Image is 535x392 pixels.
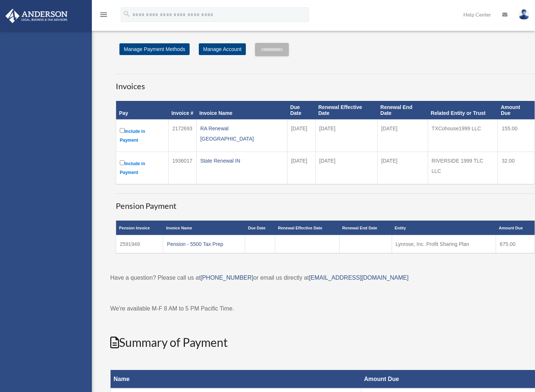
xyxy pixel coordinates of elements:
[377,101,428,120] th: Renewal End Date
[120,128,125,133] input: Include in Payment
[392,221,496,235] th: Entity
[120,159,165,177] label: Include in Payment
[498,120,535,152] td: 155.00
[200,123,283,144] div: RA Renewal [GEOGRAPHIC_DATA]
[498,101,535,120] th: Amount Due
[392,235,496,253] td: Lynrose, Inc. Profit Sharing Plan
[377,120,428,152] td: [DATE]
[116,74,535,92] h3: Invoices
[428,101,498,120] th: Related Entity or Trust
[99,13,108,19] a: menu
[200,275,253,281] a: [PHONE_NUMBER]
[377,152,428,185] td: [DATE]
[111,370,361,388] th: Name
[167,241,223,247] a: Pension - 5500 Tax Prep
[339,221,392,235] th: Renewal End Date
[428,120,498,152] td: TXCohouse1999 LLC
[496,235,535,253] td: 675.00
[120,160,125,165] input: Include in Payment
[196,101,287,120] th: Invoice Name
[287,101,316,120] th: Due Date
[200,156,283,166] div: State Renewal IN
[315,120,377,152] td: [DATE]
[315,101,377,120] th: Renewal Effective Date
[120,127,165,145] label: Include in Payment
[116,235,163,253] td: 2591949
[163,221,245,235] th: Invoice Name
[275,221,340,235] th: Renewal Effective Date
[99,10,108,19] i: menu
[168,101,196,120] th: Invoice #
[315,152,377,185] td: [DATE]
[287,152,316,185] td: [DATE]
[498,152,535,185] td: 32.00
[309,275,409,281] a: [EMAIL_ADDRESS][DOMAIN_NAME]
[496,221,535,235] th: Amount Due
[119,43,190,55] a: Manage Payment Methods
[3,9,70,23] img: Anderson Advisors Platinum Portal
[168,120,196,152] td: 2172693
[245,221,275,235] th: Due Date
[199,43,246,55] a: Manage Account
[168,152,196,185] td: 1936017
[123,10,131,18] i: search
[116,101,169,120] th: Pay
[116,193,535,212] h3: Pension Payment
[287,120,316,152] td: [DATE]
[428,152,498,185] td: RIVERSIDE 1999 TLC LLC
[116,221,163,235] th: Pension Invoice
[518,9,529,20] img: User Pic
